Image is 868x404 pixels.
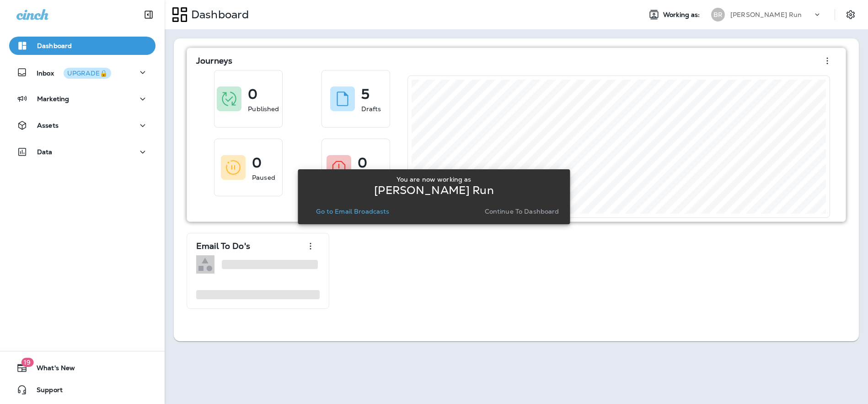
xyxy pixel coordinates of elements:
[196,56,232,65] p: Journeys
[481,205,563,218] button: Continue to Dashboard
[9,37,155,55] button: Dashboard
[9,359,155,377] button: 19What's New
[37,148,53,156] p: Data
[67,70,107,76] div: UPGRADE🔒
[842,6,859,23] button: Settings
[252,173,275,182] p: Paused
[396,176,471,183] p: You are now working as
[37,42,72,49] p: Dashboard
[730,11,802,18] p: [PERSON_NAME] Run
[312,205,393,218] button: Go to Email Broadcasts
[248,104,279,113] p: Published
[9,63,155,81] button: InboxUPGRADE🔒
[374,187,493,194] p: [PERSON_NAME] Run
[37,95,69,102] p: Marketing
[27,364,75,375] span: What's New
[136,5,161,24] button: Collapse Sidebar
[9,381,155,399] button: Support
[316,208,389,215] p: Go to Email Broadcasts
[196,242,250,251] p: Email To Do's
[9,90,155,108] button: Marketing
[711,8,725,22] div: BR
[248,90,257,99] p: 0
[27,386,63,397] span: Support
[64,68,111,79] button: UPGRADE🔒
[9,116,155,135] button: Assets
[663,11,702,19] span: Working as:
[485,208,559,215] p: Continue to Dashboard
[37,122,59,129] p: Assets
[21,358,33,367] span: 19
[9,143,155,161] button: Data
[252,158,262,167] p: 0
[37,68,111,77] p: Inbox
[188,8,249,22] p: Dashboard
